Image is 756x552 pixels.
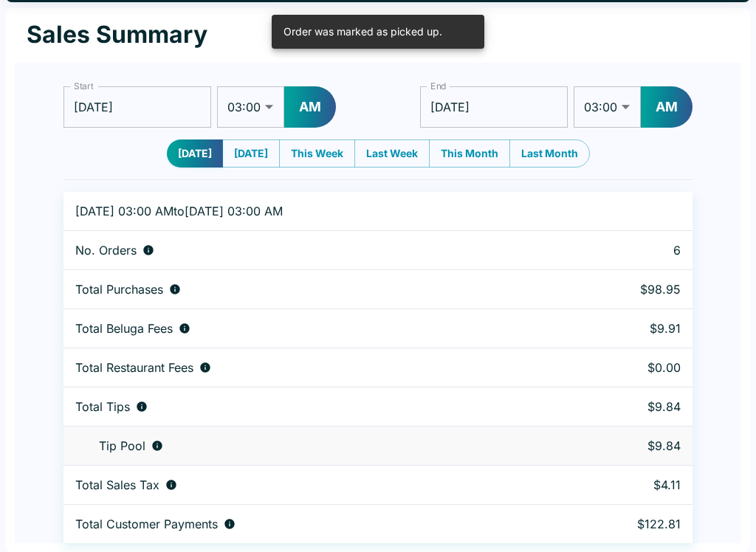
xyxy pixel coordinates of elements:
[75,243,137,258] p: No. Orders
[75,360,193,375] p: Total Restaurant Fees
[74,80,93,92] label: Start
[75,438,539,453] div: Tips unclaimed by a waiter
[222,139,280,168] button: [DATE]
[75,360,539,375] div: Fees paid by diners to restaurant
[75,282,539,297] div: Aggregate order subtotals
[563,517,681,531] p: $122.81
[509,139,590,168] button: Last Month
[75,282,163,297] p: Total Purchases
[563,282,681,297] p: $98.95
[563,399,681,414] p: $9.84
[563,477,681,492] p: $4.11
[420,86,568,128] input: Choose date, selected date is Sep 13, 2025
[75,321,173,336] p: Total Beluga Fees
[284,86,336,128] button: AM
[354,139,430,168] button: Last Week
[167,139,223,168] button: [DATE]
[27,20,207,49] h1: Sales Summary
[99,438,145,453] p: Tip Pool
[63,86,211,128] input: Choose date, selected date is Sep 12, 2025
[75,399,539,414] div: Combined individual and pooled tips
[429,139,510,168] button: This Month
[641,86,693,128] button: AM
[563,243,681,258] p: 6
[75,517,218,531] p: Total Customer Payments
[75,477,539,492] div: Sales tax paid by diners
[75,477,159,492] p: Total Sales Tax
[283,19,442,44] div: Order was marked as picked up.
[430,80,447,92] label: End
[563,321,681,336] p: $9.91
[75,321,539,336] div: Fees paid by diners to Beluga
[563,360,681,375] p: $0.00
[279,139,355,168] button: This Week
[75,517,539,531] div: Total amount paid for orders by diners
[75,204,539,218] p: [DATE] 03:00 AM to [DATE] 03:00 AM
[75,399,130,414] p: Total Tips
[75,243,539,258] div: Number of orders placed
[563,438,681,453] p: $9.84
